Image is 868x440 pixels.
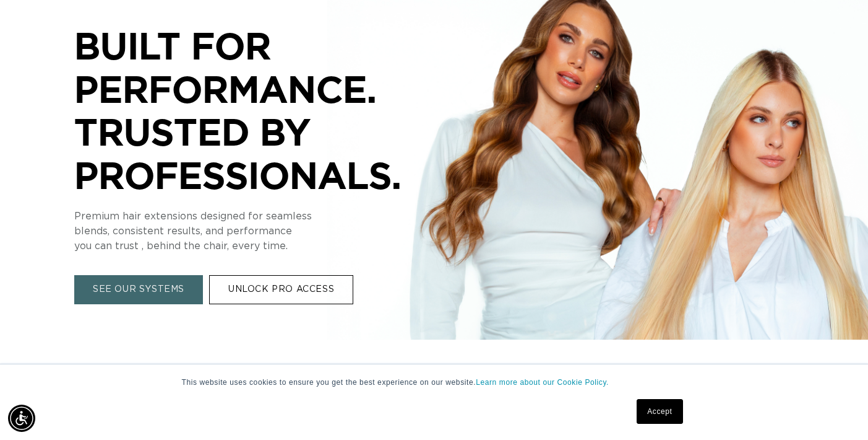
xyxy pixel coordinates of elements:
[182,377,687,388] p: This website uses cookies to ensure you get the best experience on our website.
[74,224,445,239] p: blends, consistent results, and performance
[476,378,609,387] a: Learn more about our Cookie Policy.
[8,405,35,432] div: Accessibility Menu
[209,275,353,304] a: UNLOCK PRO ACCESS
[637,399,682,424] a: Accept
[74,209,445,224] p: Premium hair extensions designed for seamless
[74,275,203,304] a: SEE OUR SYSTEMS
[74,239,445,253] p: you can trust , behind the chair, every time.
[74,24,445,196] p: BUILT FOR PERFORMANCE. TRUSTED BY PROFESSIONALS.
